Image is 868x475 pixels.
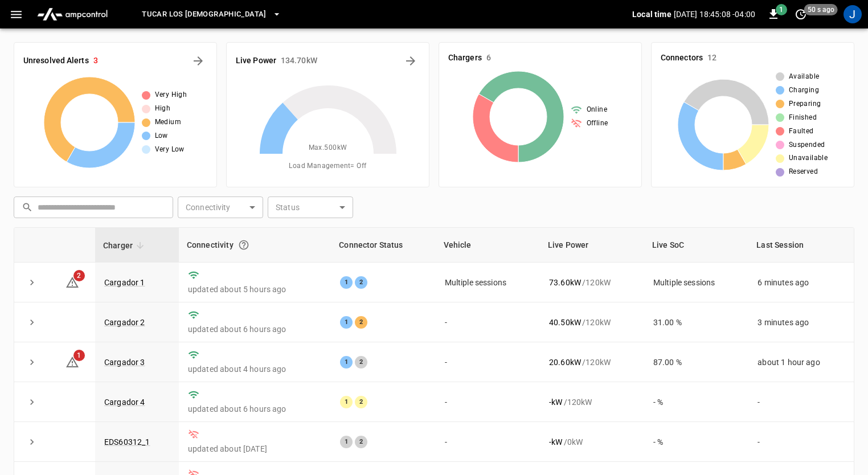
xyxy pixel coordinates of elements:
[281,55,317,67] h6: 134.70 kW
[309,142,347,154] span: Max. 500 kW
[32,3,112,25] img: ampcontrol.io logo
[792,5,810,23] button: set refresh interval
[549,396,562,408] p: - kW
[549,317,635,328] div: / 120 kW
[103,239,148,252] span: Charger
[436,263,541,302] td: Multiple sessions
[789,153,828,164] span: Unavailable
[155,130,168,142] span: Low
[549,277,581,288] p: 73.60 kW
[436,382,541,422] td: -
[661,52,703,64] h6: Connectors
[436,422,541,462] td: -
[448,52,482,64] h6: Chargers
[844,5,862,23] div: profile-icon
[789,126,814,137] span: Faulted
[549,396,635,408] div: / 120 kW
[187,235,323,255] div: Connectivity
[23,55,89,67] h6: Unresolved Alerts
[436,302,541,342] td: -
[707,52,716,64] h6: 12
[436,342,541,382] td: -
[188,403,322,415] p: updated about 6 hours ago
[748,263,854,302] td: 6 minutes ago
[776,4,787,15] span: 1
[73,270,85,281] span: 2
[632,9,672,20] p: Local time
[65,277,79,286] a: 2
[188,284,322,295] p: updated about 5 hours ago
[549,436,562,448] p: - kW
[549,277,635,288] div: / 120 kW
[486,52,491,64] h6: 6
[189,52,207,70] button: All Alerts
[23,394,40,411] button: expand row
[188,363,322,375] p: updated about 4 hours ago
[23,433,40,451] button: expand row
[340,276,353,289] div: 1
[340,396,353,408] div: 1
[65,357,79,366] a: 1
[355,396,367,408] div: 2
[549,317,581,328] p: 40.50 kW
[23,314,40,331] button: expand row
[340,436,353,448] div: 1
[155,117,181,128] span: Medium
[355,356,367,368] div: 2
[804,4,838,15] span: 50 s ago
[188,443,322,454] p: updated about [DATE]
[340,316,353,329] div: 1
[789,166,818,178] span: Reserved
[549,357,635,368] div: / 120 kW
[73,350,85,361] span: 1
[340,356,353,368] div: 1
[748,342,854,382] td: about 1 hour ago
[436,228,541,263] th: Vehicle
[644,422,749,462] td: - %
[644,342,749,382] td: 87.00 %
[155,144,185,155] span: Very Low
[644,382,749,422] td: - %
[355,276,367,289] div: 2
[748,422,854,462] td: -
[236,55,276,67] h6: Live Power
[289,161,366,172] span: Load Management = Off
[355,436,367,448] div: 2
[587,104,607,116] span: Online
[142,8,266,21] span: TUCAR LOS [DEMOGRAPHIC_DATA]
[104,318,145,327] a: Cargador 2
[23,354,40,371] button: expand row
[234,235,254,255] button: Connection between the charger and our software.
[155,103,171,114] span: High
[789,71,820,83] span: Available
[549,357,581,368] p: 20.60 kW
[104,358,145,367] a: Cargador 3
[748,228,854,263] th: Last Session
[93,55,98,67] h6: 3
[789,112,817,124] span: Finished
[540,228,644,263] th: Live Power
[789,140,825,151] span: Suspended
[789,99,821,110] span: Preparing
[674,9,755,20] p: [DATE] 18:45:08 -04:00
[188,324,322,335] p: updated about 6 hours ago
[789,85,819,96] span: Charging
[331,228,435,263] th: Connector Status
[549,436,635,448] div: / 0 kW
[104,398,145,407] a: Cargador 4
[104,437,150,447] a: EDS60312_1
[137,3,285,26] button: TUCAR LOS [DEMOGRAPHIC_DATA]
[402,52,420,70] button: Energy Overview
[748,382,854,422] td: -
[104,278,145,287] a: Cargador 1
[23,274,40,291] button: expand row
[587,118,608,129] span: Offline
[155,89,187,101] span: Very High
[644,228,749,263] th: Live SoC
[355,316,367,329] div: 2
[644,263,749,302] td: Multiple sessions
[644,302,749,342] td: 31.00 %
[748,302,854,342] td: 3 minutes ago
